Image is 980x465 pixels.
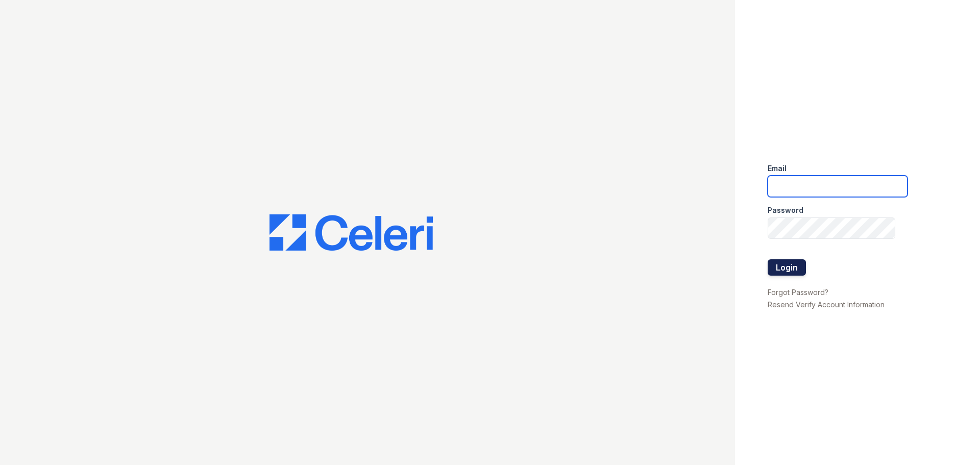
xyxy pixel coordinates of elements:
[269,214,433,251] img: CE_Logo_Blue-a8612792a0a2168367f1c8372b55b34899dd931a85d93a1a3d3e32e68fde9ad4.png
[768,288,828,297] a: Forgot Password?
[768,205,803,215] label: Password
[768,300,885,309] a: Resend Verify Account Information
[768,259,806,276] button: Login
[768,163,787,174] label: Email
